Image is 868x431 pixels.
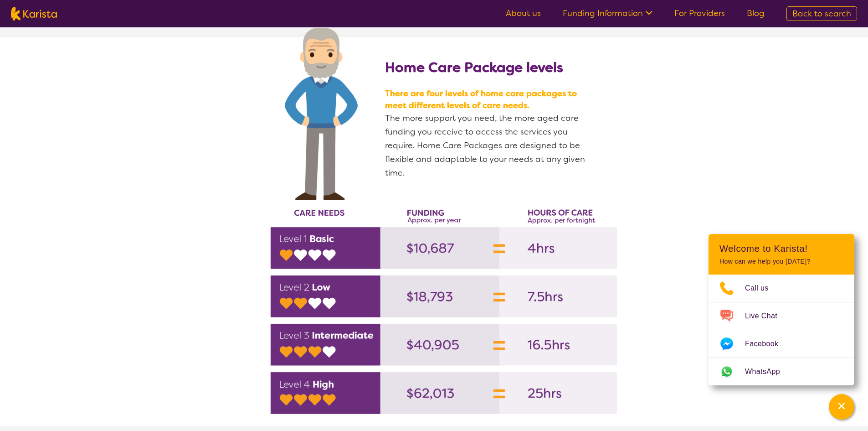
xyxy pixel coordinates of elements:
[792,8,851,19] span: Back to search
[745,281,780,295] span: Call us
[709,358,854,385] a: Web link opens in a new tab.
[385,88,587,111] span: There are four levels of home care packages to meet different levels of care needs.
[563,8,652,19] a: Funding Information
[747,8,765,19] a: Blog
[267,206,623,420] img: Karista can connect you to providers with availability
[709,275,854,385] ul: Choose channel
[506,8,541,19] a: About us
[709,234,854,385] div: Channel Menu
[719,243,843,254] h2: Welcome to Karista!
[786,6,857,21] a: Back to search
[674,8,725,19] a: For Providers
[385,111,587,180] p: The more support you need, the more aged care funding you receive to access the services you requ...
[385,58,563,77] b: Home Care Package levels
[745,365,791,379] span: WhatsApp
[11,7,57,21] img: Karista logo
[745,337,789,351] span: Facebook
[829,394,854,420] button: Channel Menu
[719,258,843,265] p: How can we help you [DATE]?
[745,309,788,323] span: Live Chat
[285,28,358,200] img: Core Supports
